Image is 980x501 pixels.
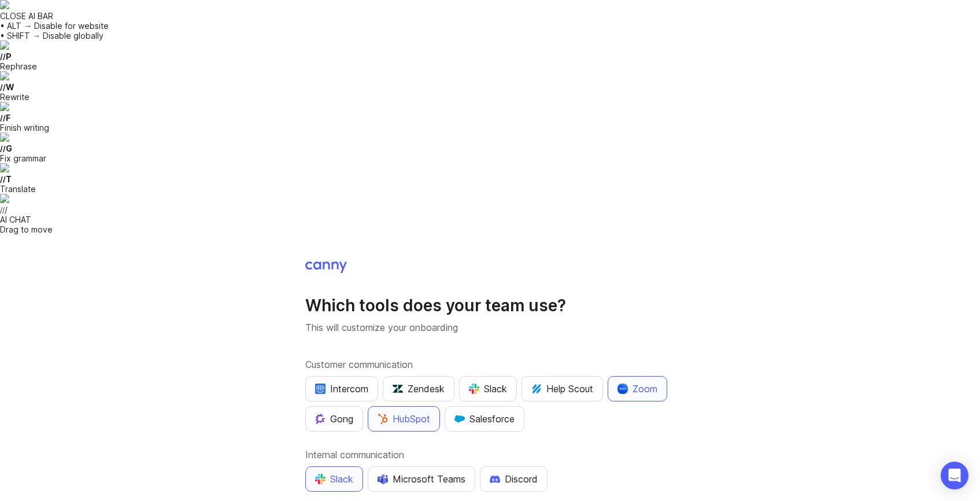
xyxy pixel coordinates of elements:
[305,295,675,316] h1: Which tools does your team use?
[617,382,657,396] div: Zoom
[305,261,347,273] img: Canny Home
[531,384,542,394] img: kV1LT1TqjqNHPtRK7+FoaplE1qRq1yqhg056Z8K5Oc6xxgIuf0oNQ9LelJqbcyPisAf0C9LDpX5UIuAAAAAElFTkSuQmCC
[941,462,968,489] div: Open Intercom Messenger
[378,412,430,426] div: HubSpot
[305,406,363,432] button: Gong
[608,376,667,401] button: Zoom
[315,472,353,486] div: Slack
[393,382,445,396] div: Zendesk
[368,466,475,492] button: Microsoft Teams
[617,384,628,394] img: xLHbn3khTPgAAAABJRU5ErkJggg==
[490,475,500,483] img: +iLplPsjzba05dttzK064pds+5E5wZnCVbuGoLvBrYdmEPrXTzGo7zG60bLEREEjvOjaG9Saez5xsOEAbxBwOP6dkea84XY9O...
[315,414,326,424] img: qKnp5cUisfhcFQGr1t296B61Fm0WkUVwBZaiVE4uNRmEGBFetJMz8xGrgPHqF1mLDIG816Xx6Jz26AFmkmT0yuOpRCAR7zRpG...
[305,321,675,334] p: This will customize your onboarding
[480,466,548,492] button: Discord
[315,382,368,396] div: Intercom
[368,406,440,432] button: HubSpot
[393,384,403,394] img: UniZRqrCPz6BHUWevMzgDJ1FW4xaGg2egd7Chm8uY0Al1hkDyjqDa8Lkk0kDEdqKkBok+T4wfoD0P0o6UMciQ8AAAAASUVORK...
[454,412,515,426] div: Salesforce
[469,382,507,396] div: Slack
[305,466,363,492] button: Slack
[315,474,326,484] img: WIAAAAASUVORK5CYII=
[378,474,388,484] img: D0GypeOpROL5AAAAAElFTkSuQmCC
[445,406,524,432] button: Salesforce
[305,448,675,462] label: Internal communication
[454,414,465,424] img: GKxMRLiRsgdWqxrdBeWfGK5kaZ2alx1WifDSa2kSTsK6wyJURKhUuPoQRYzjholVGzT2A2owx2gHwZoyZHHCYJ8YNOAZj3DSg...
[383,376,454,401] button: Zendesk
[469,384,479,394] img: WIAAAAASUVORK5CYII=
[315,384,326,394] img: eRR1duPH6fQxdnSV9IruPjCimau6md0HxlPR81SIPROHX1VjYjAN9a41AAAAAElFTkSuQmCC
[531,382,593,396] div: Help Scout
[378,472,465,486] div: Microsoft Teams
[305,376,378,401] button: Intercom
[522,376,603,401] button: Help Scout
[459,376,517,401] button: Slack
[490,472,538,486] div: Discord
[315,412,353,426] div: Gong
[305,358,675,371] label: Customer communication
[378,414,388,424] img: G+3M5qq2es1si5SaumCnMN47tP1CvAZneIVX5dcx+oz+ZLhv4kfP9DwAAAABJRU5ErkJggg==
